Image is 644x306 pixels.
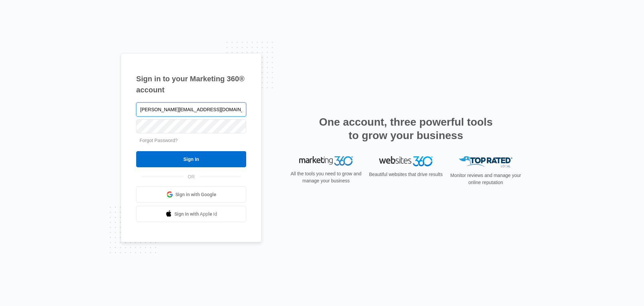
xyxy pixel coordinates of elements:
a: Sign in with Google [136,186,246,203]
img: Websites 360 [379,156,433,166]
h2: One account, three powerful tools to grow your business [317,115,495,142]
input: Email [136,102,246,117]
span: OR [183,173,200,180]
a: Sign in with Apple Id [136,206,246,222]
span: Sign in with Apple Id [174,211,217,218]
p: Monitor reviews and manage your online reputation [448,172,523,186]
a: Forgot Password? [140,138,178,143]
p: All the tools you need to grow and manage your business [288,170,364,184]
p: Beautiful websites that drive results [368,171,443,178]
img: Top Rated Local [459,156,513,167]
span: Sign in with Google [175,191,216,198]
h1: Sign in to your Marketing 360® account [136,73,246,95]
input: Sign In [136,151,246,167]
img: Marketing 360 [299,156,353,166]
